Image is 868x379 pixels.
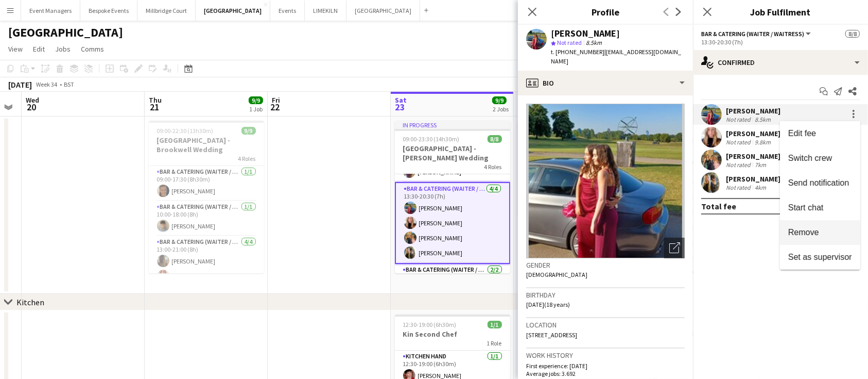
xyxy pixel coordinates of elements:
button: Switch crew [780,146,860,171]
span: Remove [788,228,819,237]
span: Edit fee [788,129,816,138]
span: Send notification [788,178,849,187]
button: Remove [780,220,860,245]
span: Start chat [788,203,823,212]
span: Set as supervisor [788,253,852,261]
button: Edit fee [780,121,860,146]
span: Switch crew [788,154,832,162]
button: Start chat [780,195,860,220]
button: Send notification [780,171,860,195]
button: Set as supervisor [780,245,860,270]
